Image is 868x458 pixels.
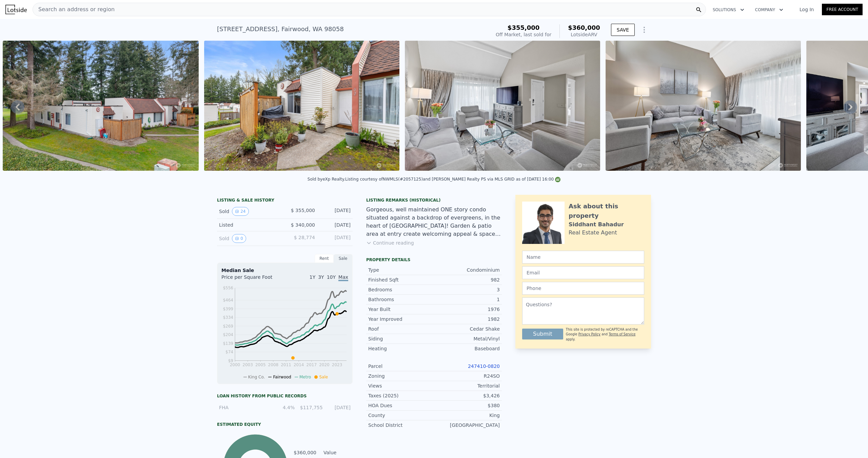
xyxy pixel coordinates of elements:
div: This site is protected by reCAPTCHA and the Google and apply. [566,327,644,342]
span: Sale [319,375,328,379]
a: Terms of Service [609,332,635,336]
input: Name [522,251,644,264]
tspan: $139 [223,341,233,346]
div: Property details [366,257,502,263]
div: Heating [368,345,434,352]
tspan: $399 [223,307,233,311]
input: Email [522,266,644,279]
div: Price per Square Foot [221,274,285,285]
div: Year Improved [368,316,434,322]
div: Condominium [434,267,500,273]
tspan: 2023 [332,362,342,367]
div: HOA Dues [368,402,434,409]
button: Show Options [637,23,651,37]
tspan: $269 [223,324,233,329]
div: Bedrooms [368,286,434,293]
tspan: 2017 [307,362,317,367]
div: [DATE] [320,207,351,216]
a: Privacy Policy [578,332,600,336]
div: Siding [368,335,434,342]
div: 4.4% [271,404,295,411]
div: LISTING & SALE HISTORY [217,197,353,204]
img: Sale: 115407007 Parcel: 98185417 [606,41,801,171]
button: Solutions [707,4,750,16]
div: 1976 [434,306,500,313]
tspan: 2008 [268,362,279,367]
div: $3,426 [434,392,500,399]
div: Off Market, last sold for [496,31,551,38]
div: Finished Sqft [368,276,434,283]
tspan: 2020 [319,362,330,367]
div: School District [368,422,434,429]
td: Value [322,449,353,456]
button: View historical data [232,207,249,216]
tspan: $556 [223,286,233,290]
div: Loan history from public records [217,393,353,399]
div: Rent [315,254,334,263]
img: Sale: 115407007 Parcel: 98185417 [204,41,399,171]
tspan: 2000 [230,362,240,367]
tspan: $9 [228,358,233,363]
div: R24SO [434,373,500,379]
div: 1982 [434,316,500,322]
div: Sold by eXp Realty . [308,177,345,182]
div: Listed [219,222,279,228]
div: Ask about this property [569,202,644,221]
div: Sold [219,234,279,243]
div: Bathrooms [368,296,434,303]
a: 247410-0820 [468,363,500,369]
div: Median Sale [221,267,348,274]
a: Log In [791,6,822,13]
img: Sale: 115407007 Parcel: 98185417 [405,41,600,171]
div: Cedar Shake [434,326,500,332]
tspan: 2014 [294,362,304,367]
span: $ 355,000 [291,208,315,213]
button: View historical data [232,234,246,243]
div: Baseboard [434,345,500,352]
div: Sold [219,207,279,216]
div: County [368,412,434,419]
tspan: $464 [223,298,233,303]
div: Siddhant Bahadur [569,221,624,229]
button: SAVE [611,24,635,36]
div: FHA [219,404,267,411]
div: [GEOGRAPHIC_DATA] [434,422,500,429]
div: [STREET_ADDRESS] , Fairwood , WA 98058 [217,24,344,34]
span: Metro [299,375,311,379]
div: Territorial [434,382,500,389]
div: Real Estate Agent [569,229,617,237]
img: NWMLS Logo [555,177,560,182]
tspan: 2011 [281,362,291,367]
button: Submit [522,329,563,339]
tspan: 2003 [242,362,253,367]
img: Lotside [5,5,27,14]
div: Year Built [368,306,434,313]
div: Roof [368,326,434,332]
span: $ 340,000 [291,222,315,228]
span: Fairwood [273,375,291,379]
div: Lotside ARV [568,31,600,38]
span: 10Y [327,274,336,280]
tspan: $204 [223,332,233,337]
div: Listing courtesy of NWMLS (#2057125) and [PERSON_NAME] Realty PS via MLS GRID as of [DATE] 16:00 [345,177,560,182]
tspan: $334 [223,315,233,320]
span: King Co. [248,375,265,379]
img: Sale: 115407007 Parcel: 98185417 [3,41,198,171]
div: $117,755 [299,404,322,411]
span: Search an address or region [33,5,115,14]
div: Gorgeous, well maintained ONE story condo situated against a backdrop of evergreens, in the heart... [366,206,502,238]
span: $360,000 [568,24,600,31]
div: [DATE] [320,222,351,228]
div: [DATE] [327,404,351,411]
div: King [434,412,500,419]
div: Zoning [368,373,434,379]
div: Estimated Equity [217,422,353,427]
div: Parcel [368,363,434,370]
a: Free Account [822,4,863,15]
div: Listing Remarks (Historical) [366,197,502,203]
button: Company [750,4,789,16]
span: $355,000 [508,24,540,31]
input: Phone [522,282,644,295]
div: Taxes (2025) [368,392,434,399]
span: $ 28,774 [294,235,315,240]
